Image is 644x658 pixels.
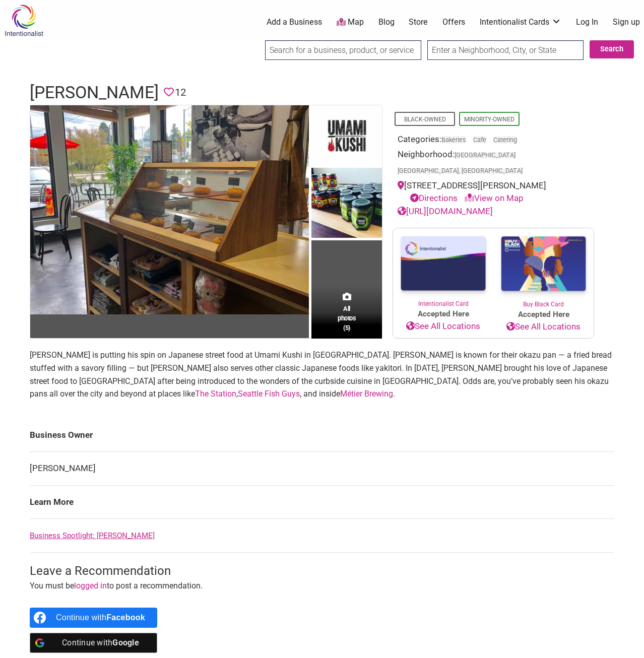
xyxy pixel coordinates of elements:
[465,193,524,203] a: View on Map
[393,228,493,299] img: Intentionalist Card
[378,17,395,28] a: Blog
[455,152,516,159] span: [GEOGRAPHIC_DATA]
[493,136,517,144] a: Catering
[337,17,364,28] a: Map
[493,320,594,334] a: See All Locations
[493,228,594,300] img: Buy Black Card
[30,349,614,400] p: [PERSON_NAME] is putting his spin on Japanese street food at Umami Kushi in [GEOGRAPHIC_DATA]. [P...
[338,304,356,333] span: All photos (5)
[404,116,446,123] a: Black-Owned
[480,17,561,28] a: Intentionalist Cards
[410,193,458,203] a: Directions
[112,638,139,647] b: Google
[493,228,594,309] a: Buy Black Card
[576,17,598,28] a: Log In
[30,485,614,519] td: Learn More
[613,17,640,28] a: Sign up
[30,563,614,580] h3: Leave a Recommendation
[74,581,107,590] a: logged in
[393,308,493,320] span: Accepted Here
[590,40,634,58] button: Search
[393,320,493,333] a: See All Locations
[442,17,465,28] a: Offers
[398,168,523,174] span: [GEOGRAPHIC_DATA], [GEOGRAPHIC_DATA]
[30,579,614,593] p: You must be to post a recommendation.
[30,452,614,486] td: [PERSON_NAME]
[398,148,589,179] div: Neighborhood:
[30,419,614,452] td: Business Owner
[30,105,309,314] img: Umami Kushi
[175,85,186,100] span: 12
[30,531,155,540] a: Business Spotlight: [PERSON_NAME]
[56,608,145,628] div: Continue with
[441,136,466,144] a: Bakeries
[464,116,514,123] a: Minority-Owned
[30,608,157,628] a: Continue with <b>Facebook</b>
[106,613,145,622] b: Facebook
[238,389,300,399] a: Seattle Fish Guys
[409,17,428,28] a: Store
[398,133,589,149] div: Categories:
[195,389,236,399] a: The Station
[56,633,145,653] div: Continue with
[473,136,486,144] a: Cafe
[398,206,493,216] a: [URL][DOMAIN_NAME]
[493,309,594,320] span: Accepted Here
[398,179,589,205] div: [STREET_ADDRESS][PERSON_NAME]
[265,40,421,60] input: Search for a business, product, or service
[267,17,322,28] a: Add a Business
[340,389,393,399] a: Métier Brewing
[30,633,157,653] a: Continue with <b>Google</b>
[393,228,493,308] a: Intentionalist Card
[30,81,159,105] h1: [PERSON_NAME]
[427,40,584,60] input: Enter a Neighborhood, City, or State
